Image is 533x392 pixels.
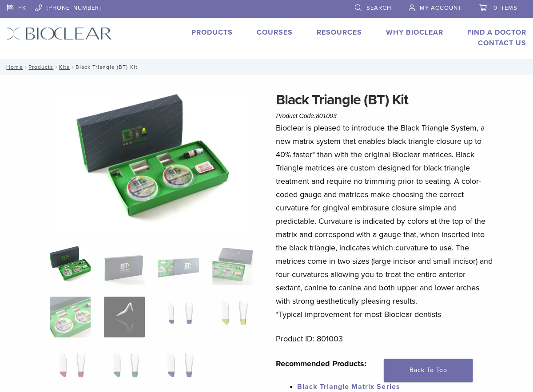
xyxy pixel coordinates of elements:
[212,245,253,285] img: Black Triangle (BT) Kit - Image 4
[276,89,493,111] h1: Black Triangle (BT) Kit
[297,382,400,391] a: Black Triangle Matrix Series
[4,64,23,70] a: Home
[317,28,362,37] a: Resources
[257,28,293,37] a: Courses
[276,112,336,119] span: Product Code:
[23,65,28,69] span: /
[386,28,443,37] a: Why Bioclear
[212,297,253,337] img: Black Triangle (BT) Kit - Image 8
[50,245,91,285] img: Intro-Black-Triangle-Kit-6-Copy-e1548792917662-324x324.jpg
[493,4,517,12] span: 0 items
[50,349,91,390] img: Black Triangle (BT) Kit - Image 9
[467,28,526,37] a: Find A Doctor
[104,245,145,285] img: Black Triangle (BT) Kit - Image 2
[70,65,76,69] span: /
[7,27,112,40] img: Bioclear
[384,359,473,382] a: Back To Top
[104,297,145,337] img: Black Triangle (BT) Kit - Image 6
[50,297,91,337] img: Black Triangle (BT) Kit - Image 5
[366,4,391,12] span: Search
[158,297,199,337] img: Black Triangle (BT) Kit - Image 7
[276,121,493,321] p: Bioclear is pleased to introduce the Black Triangle System, a new matrix system that enables blac...
[28,64,53,70] a: Products
[53,65,59,69] span: /
[104,349,145,390] img: Black Triangle (BT) Kit - Image 10
[276,359,366,368] strong: Recommended Products:
[478,39,526,48] a: Contact Us
[420,4,461,12] span: My Account
[59,64,70,70] a: Kits
[158,349,199,390] img: Black Triangle (BT) Kit - Image 11
[276,332,493,345] p: Product ID: 801003
[191,28,233,37] a: Products
[50,89,254,233] img: Intro Black Triangle Kit-6 - Copy
[316,112,337,119] span: 801003
[158,245,199,285] img: Black Triangle (BT) Kit - Image 3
